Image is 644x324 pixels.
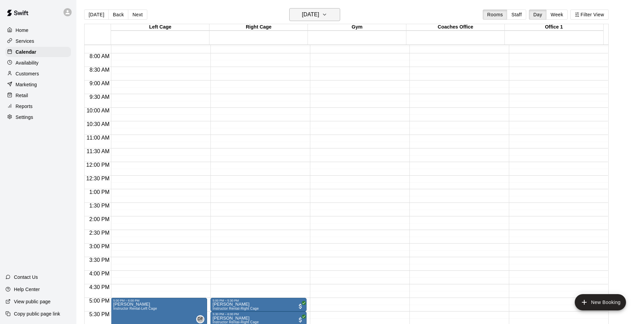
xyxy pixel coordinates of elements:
[289,8,340,21] button: [DATE]
[198,316,203,323] span: DF
[14,310,60,317] p: Copy public page link
[529,10,547,20] button: Day
[85,176,111,181] span: 12:30 PM
[546,10,568,20] button: Week
[85,121,111,127] span: 10:30 AM
[213,299,305,302] div: 5:00 PM – 5:30 PM
[113,299,205,302] div: 5:00 PM – 6:00 PM
[16,59,39,66] p: Availability
[85,108,111,113] span: 10:00 AM
[507,10,526,20] button: Staff
[213,307,259,310] span: Instructor Rental-Right Cage
[406,24,505,31] div: Coaches Office
[88,298,111,304] span: 5:00 PM
[196,315,204,323] div: David Fenton
[128,10,147,20] button: Next
[14,274,38,281] p: Contact Us
[88,284,111,290] span: 4:30 PM
[84,10,109,20] button: [DATE]
[88,189,111,195] span: 1:00 PM
[16,92,28,99] p: Retail
[88,311,111,317] span: 5:30 PM
[5,36,71,46] a: Services
[88,53,111,59] span: 8:00 AM
[297,317,304,323] span: All customers have paid
[199,315,204,323] span: David Fenton
[88,80,111,86] span: 9:00 AM
[85,148,111,154] span: 11:30 AM
[570,10,608,20] button: Filter View
[88,257,111,263] span: 3:30 PM
[88,230,111,236] span: 2:30 PM
[308,24,406,31] div: Gym
[88,216,111,222] span: 2:00 PM
[16,81,37,88] p: Marketing
[210,298,307,311] div: 5:00 PM – 5:30 PM: Nick Thornquist
[16,70,39,77] p: Customers
[5,101,71,111] a: Reports
[88,244,111,249] span: 3:00 PM
[575,294,626,310] button: add
[5,69,71,79] a: Customers
[213,312,305,316] div: 5:30 PM – 6:00 PM
[505,24,603,31] div: Office 1
[302,10,319,19] h6: [DATE]
[5,90,71,101] a: Retail
[85,162,111,168] span: 12:00 PM
[16,38,34,44] p: Services
[14,286,40,293] p: Help Center
[88,67,111,73] span: 8:30 AM
[16,103,33,110] p: Reports
[111,24,209,31] div: Left Cage
[88,271,111,276] span: 4:00 PM
[14,298,51,305] p: View public page
[5,25,71,35] a: Home
[85,135,111,141] span: 11:00 AM
[88,94,111,100] span: 9:30 AM
[113,307,157,310] span: Instructor Rental-Left Cage
[16,27,29,34] p: Home
[5,79,71,90] a: Marketing
[5,58,71,68] a: Availability
[16,114,33,121] p: Settings
[108,10,128,20] button: Back
[297,303,304,310] span: All customers have paid
[213,320,259,324] span: Instructor Rental-Right Cage
[209,24,308,31] div: Right Cage
[5,112,71,122] a: Settings
[483,10,507,20] button: Rooms
[88,203,111,209] span: 1:30 PM
[5,47,71,57] a: Calendar
[16,49,36,55] p: Calendar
